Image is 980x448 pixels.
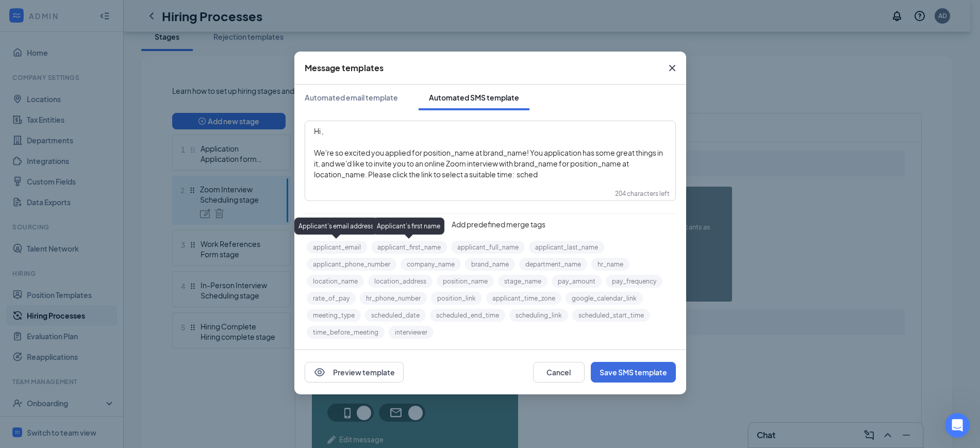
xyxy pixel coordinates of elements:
[591,258,629,271] button: hr_name
[8,71,198,153] div: CJ says…
[314,148,664,179] span: We're so excited you applied for position_name‌‌‌‌ at brand_name‌‌‌‌! You application has some gr...
[945,413,970,438] iframe: Intercom live chat
[658,52,686,85] button: Close
[122,152,198,175] div: great, thank you
[32,338,41,346] button: Gif picker
[365,309,426,322] button: scheduled_date
[373,218,444,235] div: Applicant's first name
[16,338,24,346] button: Emoji picker
[16,189,140,200] div: You're welcome, [PERSON_NAME].
[8,152,198,183] div: Amanda says…
[552,275,602,288] button: pay_amount
[305,62,384,74] div: Message templates
[401,258,461,271] button: company_name
[305,362,404,383] button: EyePreview template
[294,218,378,235] div: Applicant's email address
[313,366,326,378] svg: Eye
[161,4,181,24] button: Home
[8,183,198,207] div: CJ says…
[666,62,678,74] svg: Cross
[52,42,168,50] span: Delete Work References Stage
[29,6,46,22] img: Profile image for CJ
[465,258,515,271] button: brand_name
[533,362,585,383] button: Cancel
[181,4,200,23] div: Close
[509,309,568,322] button: scheduling_link
[307,241,367,254] button: applicant_email
[429,92,519,103] div: Automated SMS template
[49,338,57,346] button: Upload attachment
[498,275,547,288] button: stage_name
[16,77,161,138] div: I actually agree with you, [PERSON_NAME]. I will report this first to our team for further invest...
[8,298,198,312] div: [DATE]
[307,258,396,271] button: applicant_phone_number
[437,275,494,288] button: position_name
[431,292,482,305] button: position_link
[368,275,433,288] button: location_address
[306,122,675,184] div: write SMS here
[7,4,26,24] button: go back
[451,241,525,254] button: applicant_full_name
[371,241,447,254] button: applicant_first_name
[8,183,148,206] div: You're welcome, [PERSON_NAME].
[430,309,505,322] button: scheduled_end_time
[615,189,670,198] div: 204 characters left
[16,213,161,284] div: I have already reported this to our team, and I will get back to you as soon as I hear anything f...
[360,292,427,305] button: hr_phone_number
[30,35,176,57] a: Delete Work References Stage
[307,326,385,339] button: time_before_meeting
[321,219,676,229] span: Add predefined merge tags
[307,292,356,305] button: rate_of_pay
[314,126,324,136] span: Hi ,
[177,334,193,350] button: Send a message…
[307,309,361,322] button: meeting_type
[130,158,190,169] div: great, thank you
[566,292,643,305] button: google_calendar_link
[606,275,662,288] button: pay_frequency
[8,312,169,385] div: Hi [PERSON_NAME], I hope you are doing well. I just want to keep you in the loop. Our team is cur...
[389,326,434,339] button: interviewer
[8,312,198,404] div: CJ says…
[307,275,364,288] button: location_name
[8,207,198,298] div: CJ says…
[8,71,169,144] div: I actually agree with you, [PERSON_NAME]. I will report this first to our team for further invest...
[8,207,169,290] div: I have already reported this to our team, and I will get back to you as soon as I hear anything f...
[50,13,103,23] p: Active 30m ago
[9,316,197,334] textarea: Message…
[50,5,58,13] h1: CJ
[572,309,650,322] button: scheduled_start_time
[529,241,604,254] button: applicant_last_name
[519,258,587,271] button: department_name
[486,292,561,305] button: applicant_time_zone
[591,362,676,383] button: Save SMS template
[305,213,676,230] div: Add predefined merge tags
[305,92,398,103] div: Automated email template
